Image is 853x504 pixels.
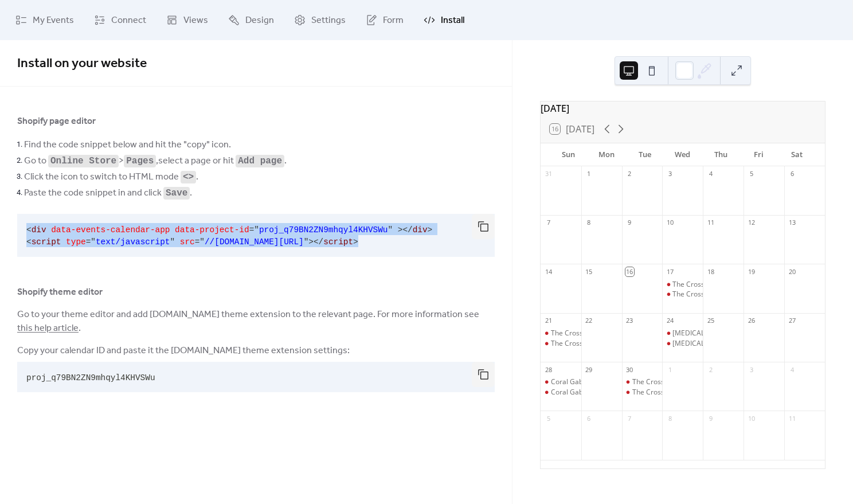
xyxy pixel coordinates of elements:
span: = [86,237,91,247]
a: Views [158,5,217,36]
span: Install [441,14,464,28]
span: proj_q79BN2ZN9mhqyl4KHVSWu [259,225,388,235]
span: script [32,237,61,247]
span: > [308,237,314,247]
div: 10 [666,218,674,227]
div: 2 [706,365,715,374]
div: The Crossings [GEOGRAPHIC_DATA] [GEOGRAPHIC_DATA] [632,388,820,397]
div: [MEDICAL_DATA] BLS [672,329,742,338]
span: div [413,225,428,235]
span: Shopify theme editor [17,286,103,299]
div: The Crossings Shopping Village BLS [632,377,746,387]
div: 1 [666,365,674,374]
div: 27 [788,317,796,325]
div: The Crossings Shopping Village BLS [672,280,786,290]
code: Pages [126,156,154,166]
span: Design [245,14,274,28]
span: text/javascript [96,237,170,247]
div: 3 [666,170,674,178]
span: proj_q79BN2ZN9mhqyl4KHVSWu [26,373,155,382]
div: The Crossings Shopping Village Red Cross [622,388,663,397]
div: 29 [585,365,593,374]
div: 15 [585,267,593,276]
div: 9 [706,414,715,423]
span: src [180,237,195,247]
span: Views [183,14,208,28]
span: type [66,237,86,247]
div: The Crossings Shopping Village Red Cross [541,339,581,349]
div: [MEDICAL_DATA] Red Cross [672,339,762,349]
div: Doral BLS [662,329,703,338]
div: 18 [706,267,715,276]
div: Coral Gables BLS [541,377,581,387]
code: Save [166,188,187,198]
div: 17 [666,267,674,276]
span: " [199,237,205,247]
div: The Crossings Shopping Village BLS [662,280,703,290]
span: Settings [311,14,346,28]
code: <> [183,172,194,182]
span: > [428,225,433,235]
div: The Crossings Shopping Village Red Cross [662,290,703,299]
span: > [398,225,403,235]
span: //[DOMAIN_NAME][URL] [205,237,304,247]
div: 23 [625,317,634,325]
span: = [249,225,255,235]
span: data-events-calendar-app [51,225,170,235]
div: 11 [788,414,796,423]
div: The Crossings [GEOGRAPHIC_DATA] [GEOGRAPHIC_DATA] [551,339,738,349]
span: Copy your calendar ID and paste it the [DOMAIN_NAME] theme extension settings: [17,344,350,358]
span: data-project-id [175,225,249,235]
span: script [323,237,353,247]
a: Design [220,5,283,36]
span: Go to your theme editor and add [DOMAIN_NAME] theme extension to the relevant page. For more info... [17,308,495,335]
span: " [304,237,309,247]
span: " [91,237,96,247]
span: Paste the code snippet in and click . [24,186,192,200]
div: 19 [747,267,756,276]
div: 8 [585,218,593,227]
span: < [26,225,32,235]
a: Connect [85,5,155,36]
span: Form [383,14,404,28]
div: 1 [585,170,593,178]
div: Sat [778,143,816,166]
div: 2 [625,170,634,178]
span: Click the icon to switch to HTML mode . [24,170,198,184]
a: Install [415,5,473,36]
code: Add page [238,156,282,166]
div: 20 [788,267,796,276]
span: = [195,237,200,247]
div: 8 [666,414,674,423]
div: 13 [788,218,796,227]
div: 5 [747,170,756,178]
div: 10 [747,414,756,423]
span: " [170,237,175,247]
span: My Events [33,14,74,28]
span: " [388,225,393,235]
div: 11 [706,218,715,227]
div: The Crossings Shopping Village BLS [622,377,663,387]
div: Tue [625,143,663,166]
a: Form [357,5,412,36]
div: Mon [588,143,625,166]
div: 28 [544,365,553,374]
span: Shopify page editor [17,115,96,128]
div: Coral Gables BLS [551,377,606,387]
div: 22 [585,317,593,325]
div: 26 [747,317,756,325]
a: My Events [7,5,83,36]
div: Doral Red Cross [662,339,703,349]
div: Sun [550,143,588,166]
div: 6 [788,170,796,178]
span: Connect [111,14,146,28]
div: 5 [544,414,553,423]
span: Find the code snippet below and hit the "copy" icon. [24,138,231,152]
span: </ [314,237,323,247]
div: Coral Gables Red Cross [541,388,581,397]
div: 16 [625,267,634,276]
div: [DATE] [541,101,825,115]
span: > [353,237,358,247]
span: </ [402,225,412,235]
div: The Crossings Shopping Village BLS [541,329,581,338]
